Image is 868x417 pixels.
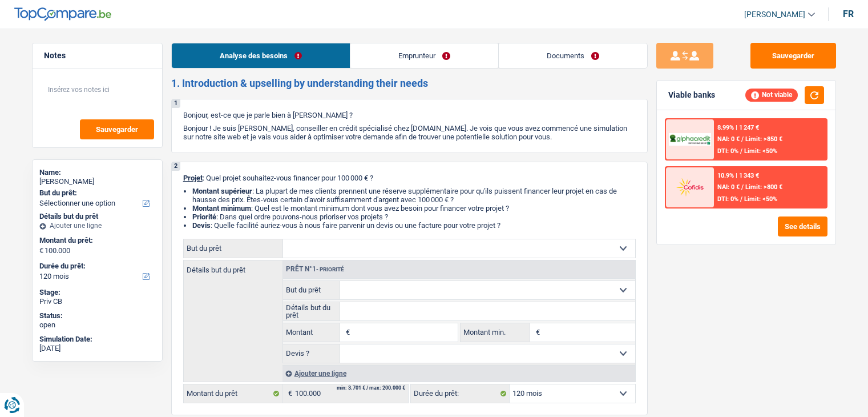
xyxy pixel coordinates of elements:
span: / [741,183,744,191]
label: But du prêt [184,239,283,258]
div: 10.9% | 1 343 € [717,172,759,179]
img: Cofidis [669,177,711,198]
div: min: 3.701 € / max: 200.000 € [337,386,405,391]
span: € [340,323,353,342]
h2: 1. Introduction & upselling by understanding their needs [171,77,648,90]
span: NAI: 0 € [717,183,740,191]
span: / [740,147,742,155]
label: Montant [283,323,341,342]
span: Projet [183,174,203,182]
li: : Dans quel ordre pouvons-nous prioriser vos projets ? [192,212,636,221]
a: Emprunteur [350,43,498,68]
p: Bonjour, est-ce que je parle bien à [PERSON_NAME] ? [183,111,636,119]
a: [PERSON_NAME] [735,5,815,24]
div: Viable banks [668,90,715,100]
div: Simulation Date: [39,335,155,344]
div: [PERSON_NAME] [39,177,155,186]
button: Sauvegarder [80,119,154,139]
label: Durée du prêt: [411,384,510,403]
div: 2 [172,162,180,171]
p: : Quel projet souhaitez-vous financer pour 100 000 € ? [183,174,636,182]
div: 8.99% | 1 247 € [717,124,759,131]
label: Montant du prêt: [39,236,153,245]
span: € [282,384,295,403]
span: € [39,246,43,255]
img: AlphaCredit [669,133,711,146]
div: open [39,320,155,330]
li: : La plupart de mes clients prennent une réserve supplémentaire pour qu'ils puissent financer leu... [192,187,636,204]
h5: Notes [44,51,151,61]
div: Détails but du prêt [39,212,155,221]
strong: Priorité [192,212,216,221]
div: Prêt n°1 [283,266,347,273]
label: Devis ? [283,344,341,363]
a: Analyse des besoins [172,43,350,68]
span: / [741,135,744,143]
span: DTI: 0% [717,147,738,155]
span: Limit: >800 € [745,183,782,191]
span: Limit: <50% [744,195,777,203]
label: Montant min. [461,323,530,342]
label: Montant du prêt [184,384,282,403]
div: Priv CB [39,297,155,306]
span: Devis [192,221,211,230]
li: : Quel est le montant minimum dont vous avez besoin pour financer votre projet ? [192,204,636,212]
label: But du prêt [283,281,341,299]
li: : Quelle facilité auriez-vous à nous faire parvenir un devis ou une facture pour votre projet ? [192,221,636,230]
div: Status: [39,311,155,320]
span: DTI: 0% [717,195,738,203]
img: TopCompare Logo [14,7,111,21]
span: Limit: <50% [744,147,777,155]
span: - Priorité [316,266,344,272]
label: But du prêt: [39,189,153,198]
span: € [530,323,543,342]
span: NAI: 0 € [717,135,740,143]
div: 1 [172,99,180,108]
a: Documents [499,43,647,68]
div: Stage: [39,288,155,297]
div: fr [843,9,854,19]
label: Durée du prêt: [39,262,153,271]
span: [PERSON_NAME] [744,10,805,19]
strong: Montant minimum [192,204,251,212]
div: Not viable [745,89,798,101]
strong: Montant supérieur [192,187,252,195]
button: See details [778,216,827,236]
span: Limit: >850 € [745,135,782,143]
button: Sauvegarder [750,43,836,69]
span: / [740,195,742,203]
label: Détails but du prêt [184,260,282,274]
span: Sauvegarder [96,126,138,133]
div: Name: [39,168,155,177]
div: Ajouter une ligne [39,222,155,230]
label: Détails but du prêt [283,302,341,320]
p: Bonjour ! Je suis [PERSON_NAME], conseiller en crédit spécialisé chez [DOMAIN_NAME]. Je vois que ... [183,124,636,141]
div: [DATE] [39,344,155,353]
div: Ajouter une ligne [282,365,635,382]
